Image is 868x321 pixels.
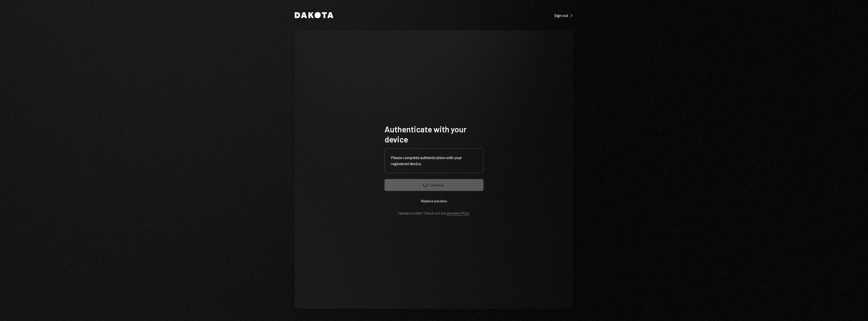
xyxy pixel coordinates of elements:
[385,124,483,144] h1: Authenticate with your device
[554,12,573,18] a: Sign out
[385,195,483,207] button: Replace passkey
[554,13,573,18] div: Sign out
[447,211,469,216] a: passkey FAQs
[391,155,477,167] div: Please complete authentication with your registered device.
[398,211,470,215] div: Having trouble? Check out our .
